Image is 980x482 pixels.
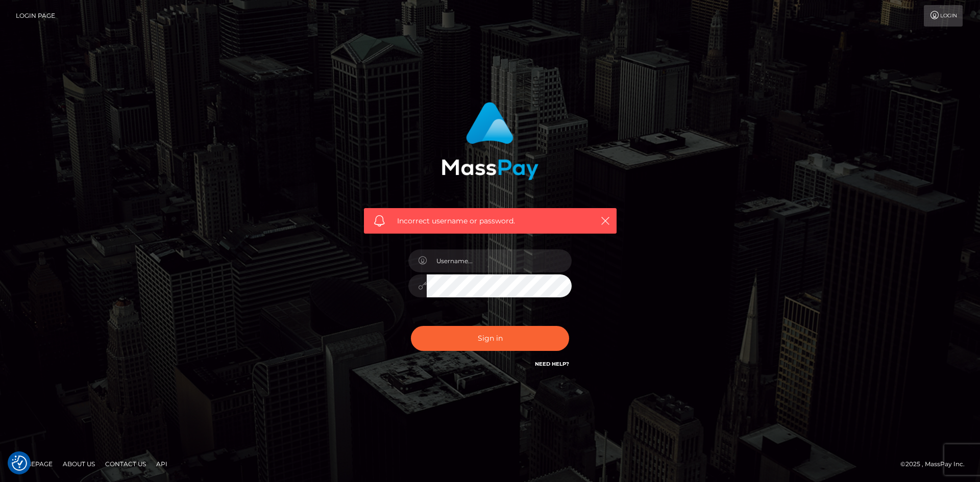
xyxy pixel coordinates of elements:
[535,361,569,367] a: Need Help?
[397,216,583,226] span: Incorrect username or password.
[12,455,27,471] button: Consent Preferences
[442,102,538,180] img: MassPay Login
[900,459,972,470] div: © 2025 , MassPay Inc.
[152,456,171,472] a: API
[12,455,27,471] img: Revisit consent button
[427,249,572,272] input: Username...
[101,456,150,472] a: Contact Us
[16,5,55,27] a: Login Page
[924,5,963,27] a: Login
[11,456,57,472] a: Homepage
[59,456,99,472] a: About Us
[411,326,569,351] button: Sign in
